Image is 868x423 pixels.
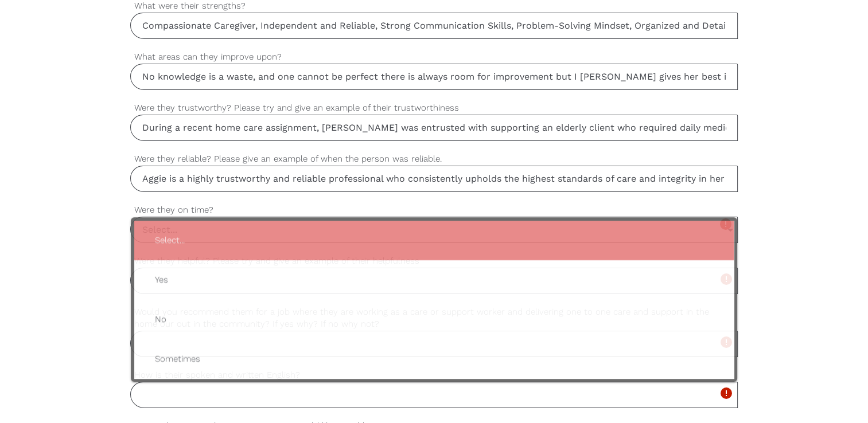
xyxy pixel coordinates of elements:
[130,254,738,268] label: Were they helpful? Please try and give an example of their helpfulness
[146,226,722,254] span: Select...
[146,305,722,334] span: No
[130,50,738,64] label: What areas can they improve upon?
[146,345,722,373] span: Sometimes
[130,203,738,217] label: Were they on time?
[719,386,733,400] i: error
[130,369,738,382] label: How is their spoken and written English?
[130,305,738,331] label: Would you recommend them for a job where they are working as a care or support worker and deliver...
[146,266,722,294] span: Yes
[130,101,738,115] label: Were they trustworthy? Please try and give an example of their trustworthiness
[130,152,738,166] label: Were they reliable? Please give an example of when the person was reliable.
